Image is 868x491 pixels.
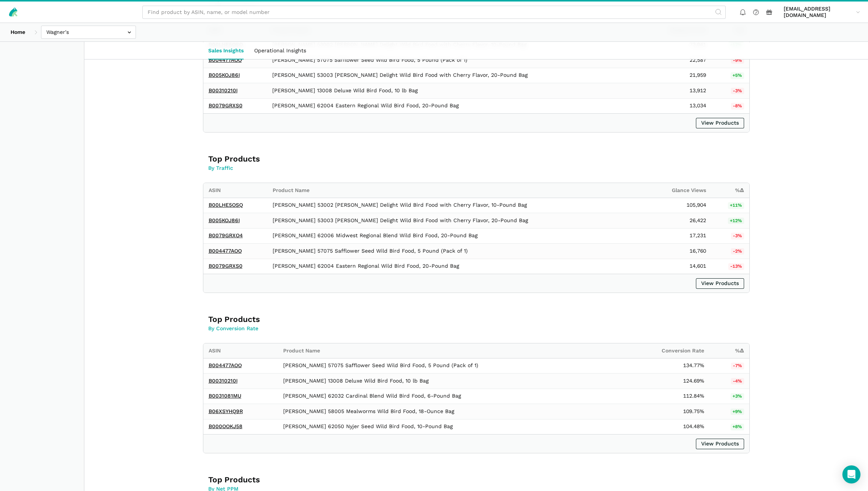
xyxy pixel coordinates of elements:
[278,358,621,374] td: [PERSON_NAME] 57075 Safflower Seed Wild Bird Food, 5 Pound (Pack of 1)
[209,232,243,238] a: B0079GRXO4
[645,83,712,99] td: 13,912
[203,183,267,198] th: ASIN
[278,389,621,404] td: [PERSON_NAME] 62032 Cardinal Blend Wild Bird Food, 6-Pound Bag
[267,198,647,213] td: [PERSON_NAME] 53002 [PERSON_NAME] Delight Wild Bird Food with Cherry Flavor, 10-Pound Bag
[278,419,621,434] td: [PERSON_NAME] 62050 Nyjer Seed Wild Bird Food, 10-Pound Bag
[267,183,647,198] th: Product Name
[209,248,242,254] a: B004477AOO
[208,314,429,325] h3: Top Products
[647,183,711,198] th: Glance Views
[267,213,647,229] td: [PERSON_NAME] 53003 [PERSON_NAME] Delight Wild Bird Food with Cherry Flavor, 20-Pound Bag
[731,103,744,110] span: -8%
[731,88,744,95] span: -3%
[209,378,238,384] a: B00310210I
[621,419,709,434] td: 104.48%
[645,98,712,113] td: 13,034
[267,68,645,83] td: [PERSON_NAME] 53003 [PERSON_NAME] Delight Wild Bird Food with Cherry Flavor, 20-Pound Bag
[731,57,744,64] span: -9%
[731,378,744,385] span: -4%
[621,374,709,389] td: 124.69%
[621,343,709,358] th: Conversion Rate
[842,465,860,483] div: Open Intercom Messenger
[203,42,249,59] a: Sales Insights
[696,118,744,128] a: View Products
[278,343,621,358] th: Product Name
[209,102,243,108] a: B0079GRXS0
[621,404,709,419] td: 109.75%
[278,374,621,389] td: [PERSON_NAME] 13008 Deluxe Wild Bird Food, 10 lb Bag
[209,202,243,208] a: B00LHE5OSQ
[696,278,744,289] a: View Products
[728,263,744,270] span: -13%
[709,343,749,358] th: %Δ
[209,393,241,399] a: B0031081MU
[267,228,647,244] td: [PERSON_NAME] 62006 Midwest Regional Blend Wild Bird Food, 20-Pound Bag
[621,389,709,404] td: 112.84%
[645,68,712,83] td: 21,959
[249,42,311,59] a: Operational Insights
[209,362,242,368] a: B004477AOO
[647,213,711,229] td: 26,422
[267,53,645,68] td: [PERSON_NAME] 57075 Safflower Seed Wild Bird Food, 5 Pound (Pack of 1)
[647,228,711,244] td: 17,231
[728,202,744,209] span: +11%
[278,404,621,419] td: [PERSON_NAME] 58005 Mealworms Wild Bird Food, 18-Ounce Bag
[731,233,744,239] span: -3%
[731,393,744,400] span: +3%
[209,72,240,78] a: B005KOJ86I
[208,154,429,164] h3: Top Products
[781,4,863,20] a: [EMAIL_ADDRESS][DOMAIN_NAME]
[647,198,711,213] td: 105,904
[209,57,242,63] a: B004477AOO
[728,218,744,224] span: +12%
[203,343,278,358] th: ASIN
[645,53,712,68] td: 22,587
[41,26,136,39] input: Wagner's
[621,358,709,374] td: 134.77%
[209,263,243,269] a: B0079GRXS0
[731,424,744,430] span: +8%
[711,183,749,198] th: %Δ
[209,87,238,93] a: B00310210I
[647,259,711,274] td: 14,601
[267,244,647,259] td: [PERSON_NAME] 57075 Safflower Seed Wild Bird Food, 5 Pound (Pack of 1)
[208,325,429,332] p: By Conversion Rate
[784,6,853,19] span: [EMAIL_ADDRESS][DOMAIN_NAME]
[731,72,744,79] span: +5%
[209,217,240,223] a: B005KOJ86I
[142,6,726,19] input: Find product by ASIN, name, or model number
[267,98,645,113] td: [PERSON_NAME] 62004 Eastern Regional Wild Bird Food, 20-Pound Bag
[209,423,243,429] a: B000OOKJ58
[731,409,744,415] span: +9%
[5,26,31,39] a: Home
[696,439,744,449] a: View Products
[647,244,711,259] td: 16,760
[731,248,744,255] span: -2%
[208,164,429,172] p: By Traffic
[267,259,647,274] td: [PERSON_NAME] 62004 Eastern Regional Wild Bird Food, 20-Pound Bag
[267,83,645,99] td: [PERSON_NAME] 13008 Deluxe Wild Bird Food, 10 lb Bag
[208,474,429,485] h3: Top Products
[209,408,243,414] a: B06XSYHQ9R
[731,363,744,369] span: -7%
